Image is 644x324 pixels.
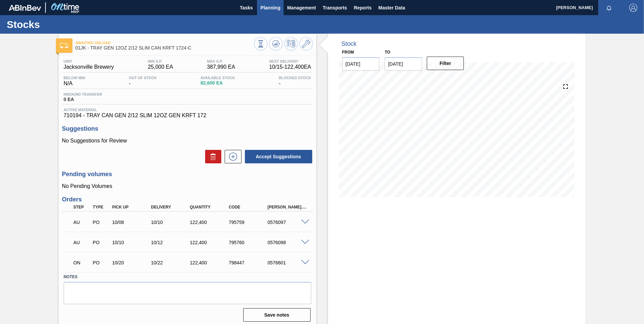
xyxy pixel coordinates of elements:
button: Update Chart [269,37,283,51]
span: Jacksonville Brewery [64,64,114,70]
button: Save notes [243,308,311,322]
h3: Pending volumes [62,171,313,178]
div: 10/22/2025 [149,260,193,265]
span: 25,000 EA [148,64,173,70]
img: Ícone [60,43,68,48]
div: Delete Suggestions [202,150,221,163]
button: Filter [427,57,464,70]
span: Transports [323,4,347,12]
div: Delivery [149,205,193,209]
span: Management [287,4,316,12]
span: 82,600 EA [200,80,235,86]
span: 10/15 - 122,400 EA [269,64,311,70]
span: 387,990 EA [207,64,235,70]
div: 798447 [227,260,270,265]
div: - [277,76,313,87]
p: No Suggestions for Review [62,138,313,144]
div: 10/08/2025 [110,220,154,225]
input: mm/dd/yyyy [342,57,380,71]
div: Purchase order [91,260,111,265]
span: 0 EA [64,97,102,102]
div: Code [227,205,270,209]
label: Notes [64,272,311,282]
div: 122,400 [188,260,232,265]
div: - [127,76,159,87]
div: Type [91,205,111,209]
img: TNhmsLtSVTkK8tSr43FrP2fwEKptu5GPRR3wAAAABJRU5ErkJggg== [9,5,41,11]
div: 795759 [227,220,270,225]
button: Stocks Overview [254,37,267,51]
div: N/A [62,76,87,87]
button: Notifications [598,3,620,12]
div: Stock [342,40,357,47]
div: Accept Suggestions [241,149,313,164]
h1: Stocks [7,21,126,28]
div: Purchase order [91,220,111,225]
button: Go to Master Data / General [299,37,313,51]
h3: Suggestions [62,125,313,132]
span: MAX S.P. [207,59,235,63]
button: Schedule Inventory [284,37,298,51]
span: Active Material [64,108,311,112]
div: Awaiting Unload [72,215,92,230]
span: Out Of Stock [129,76,157,80]
span: Next Delivery [269,59,311,63]
div: 10/10/2025 [110,240,154,245]
p: AU [73,240,90,245]
span: MIN S.P. [148,59,173,63]
div: Pick up [110,205,154,209]
span: 01JK - TRAY GEN 12OZ 2/12 SLIM CAN KRFT 1724-C [75,45,254,51]
div: 122,400 [188,220,232,225]
span: Reports [354,4,372,12]
div: Awaiting Unload [72,235,92,250]
div: 10/20/2025 [110,260,154,265]
span: Inbound Transfer [64,92,102,96]
h3: Orders [62,196,313,203]
img: Logout [629,4,637,12]
label: From [342,50,354,55]
div: 0576601 [266,260,309,265]
span: Master Data [378,4,405,12]
div: Purchase order [91,240,111,245]
div: Step [72,205,92,209]
div: [PERSON_NAME]. ID [266,205,309,209]
div: Negotiating Order [72,255,92,270]
div: 122,400 [188,240,232,245]
span: Tasks [239,4,254,12]
input: mm/dd/yyyy [385,57,422,71]
div: 10/10/2025 [149,220,193,225]
span: Planning [260,4,280,12]
span: Below Min [64,76,85,80]
button: Accept Suggestions [245,150,312,163]
div: 795760 [227,240,270,245]
p: ON [73,260,90,265]
div: Quantity [188,205,232,209]
span: Unit [64,59,114,63]
p: No Pending Volumes [62,183,313,189]
span: Blocked Stock [279,76,311,80]
span: Available Stock [200,76,235,80]
span: Awaiting Unload [75,41,254,45]
div: 10/12/2025 [149,240,193,245]
div: New suggestion [221,150,241,163]
div: 0576098 [266,240,309,245]
span: 710194 - TRAY CAN GEN 2/12 SLIM 12OZ GEN KRFT 172 [64,112,311,119]
p: AU [73,220,90,225]
div: 0576097 [266,220,309,225]
label: to [385,50,390,55]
